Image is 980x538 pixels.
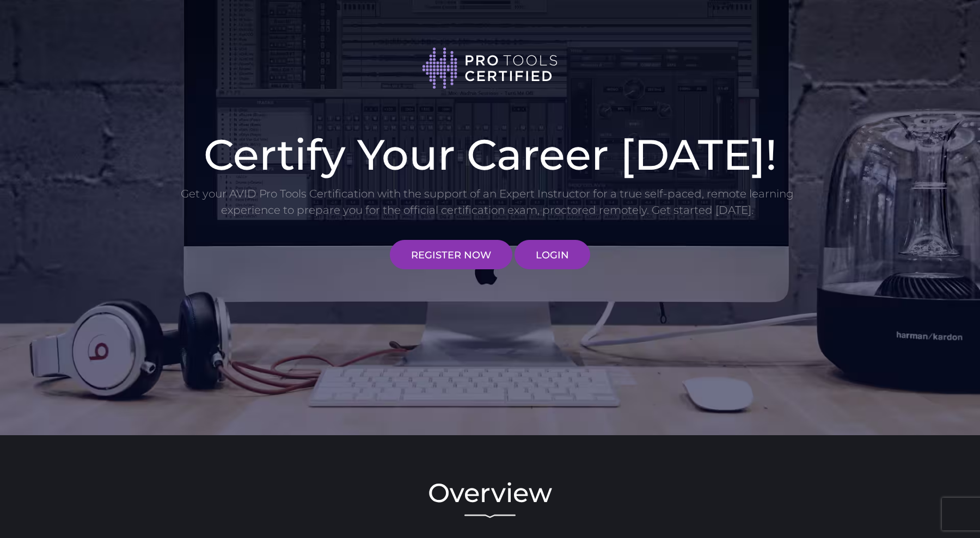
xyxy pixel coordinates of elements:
a: LOGIN [514,240,590,269]
img: Pro Tools Certified logo [422,46,558,90]
h2: Overview [180,480,800,506]
img: decorative line [464,514,516,518]
h1: Certify Your Career [DATE]! [180,133,800,176]
p: Get your AVID Pro Tools Certification with the support of an Expert Instructor for a true self-pa... [180,185,795,218]
a: REGISTER NOW [390,240,512,269]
